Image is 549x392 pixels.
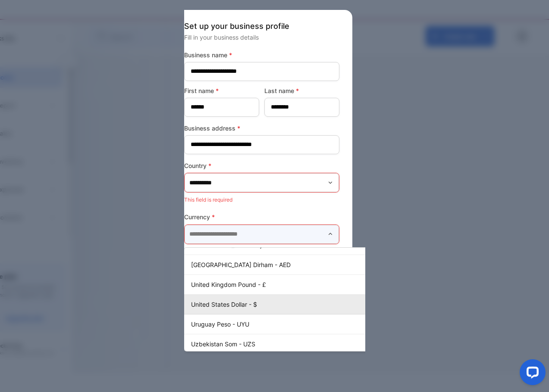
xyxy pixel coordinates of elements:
[184,194,339,205] p: This field is required
[191,339,399,348] p: Uzbekistan Som - UZS
[184,124,339,133] label: Business address
[184,161,339,170] label: Country
[264,86,339,95] label: Last name
[184,246,339,257] p: This field is required
[513,356,549,392] iframe: LiveChat chat widget
[184,212,339,221] label: Currency
[184,86,259,95] label: First name
[184,33,339,42] p: Fill in your business details
[191,300,399,309] p: United States Dollar - $
[191,280,399,289] p: United Kingdom Pound - £
[191,320,399,329] p: Uruguay Peso - UYU
[184,50,339,59] label: Business name
[191,260,399,269] p: [GEOGRAPHIC_DATA] Dirham - AED
[184,20,339,32] p: Set up your business profile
